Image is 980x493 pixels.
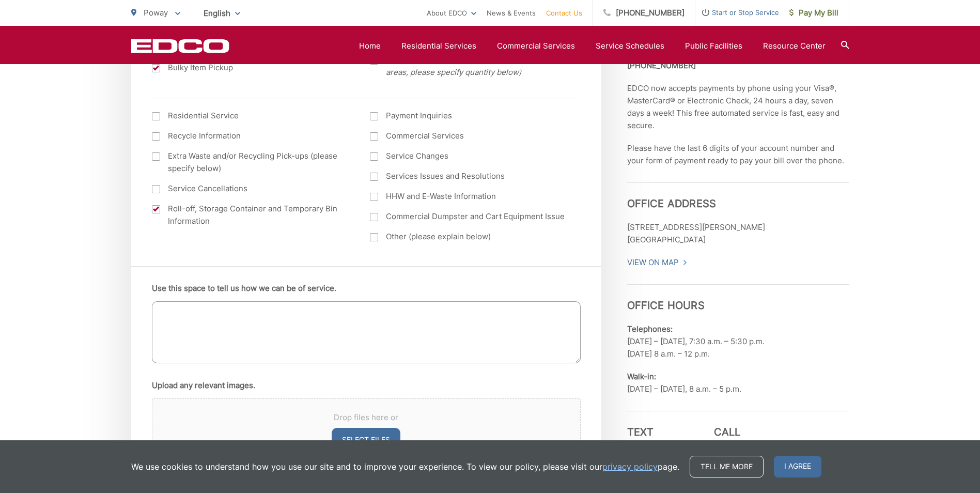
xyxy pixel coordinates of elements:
a: Public Facilities [685,40,742,52]
h3: Text [627,426,696,438]
a: Residential Services [401,40,476,52]
span: Pay My Bill [789,7,838,19]
a: Commercial Services [497,40,575,52]
p: [DATE] – [DATE], 7:30 a.m. – 5:30 p.m. [DATE] 8 a.m. – 12 p.m. [627,323,849,360]
label: Use this space to tell us how we can be of service. [152,284,336,293]
strong: [PHONE_NUMBER] [627,60,696,70]
p: EDCO now accepts payments by phone using your Visa®, MasterCard® or Electronic Check, 24 hours a ... [627,82,849,132]
label: Other (please explain below) [370,230,568,243]
p: [DATE] – [DATE], 8 a.m. – 5 p.m. [627,371,849,395]
label: Roll-off, Storage Container and Temporary Bin Information [152,203,350,227]
label: Services Issues and Resolutions [370,170,568,182]
label: Commercial Dumpster and Cart Equipment Issue [370,210,568,223]
label: Extra Waste and/or Recycling Pick-ups (please specify below) [152,150,350,175]
a: About EDCO [427,7,476,19]
a: Resource Center [763,40,826,52]
span: Additional Green-Waste Cart [386,54,568,79]
button: select files, upload any relevant images. [332,428,400,452]
a: View On Map [627,256,688,269]
p: We use cookies to understand how you use our site and to improve your experience. To view our pol... [131,460,679,473]
label: Recycle Information [152,130,350,142]
a: Contact Us [546,7,582,19]
label: Service Changes [370,150,568,162]
span: Drop files here or [165,411,568,424]
b: Telephones: [627,324,673,334]
label: Payment Inquiries [370,110,568,122]
a: News & Events [487,7,536,19]
p: [STREET_ADDRESS][PERSON_NAME] [GEOGRAPHIC_DATA] [627,221,849,246]
a: Tell me more [690,456,764,477]
a: Home [359,40,381,52]
h3: Call [714,426,783,438]
h3: Office Address [627,182,849,210]
label: Residential Service [152,110,350,122]
span: English [196,4,248,22]
a: EDCD logo. Return to the homepage. [131,39,229,53]
h3: Office Hours [627,284,849,312]
span: I agree [774,456,821,477]
label: Service Cancellations [152,182,350,195]
a: Service Schedules [596,40,664,52]
label: Bulky Item Pickup [152,61,350,74]
p: Please have the last 6 digits of your account number and your form of payment ready to pay your b... [627,142,849,167]
a: privacy policy [602,460,658,473]
label: Commercial Services [370,130,568,142]
label: Upload any relevant images. [152,381,255,390]
b: Walk-in: [627,372,656,381]
span: Poway [144,8,168,18]
label: HHW and E-Waste Information [370,190,568,203]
